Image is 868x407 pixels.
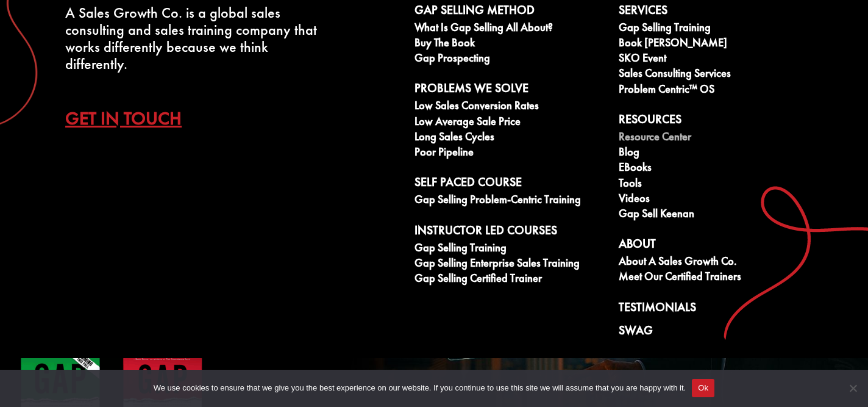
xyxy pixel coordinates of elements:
[619,146,809,161] a: Blog
[619,300,809,319] a: Testimonials
[414,272,605,287] a: Gap Selling Certified Trainer
[619,83,809,98] a: Problem Centric™ OS
[619,161,809,176] a: eBooks
[414,257,605,272] a: Gap Selling Enterprise Sales Training
[65,4,318,73] div: A Sales Growth Co. is a global sales consulting and sales training company that works differently...
[619,177,809,192] a: Tools
[414,223,605,242] a: Instructor Led Courses
[619,112,809,131] a: Resources
[847,382,859,394] span: No
[619,323,809,342] a: Swag
[619,52,809,67] a: SKO Event
[619,207,809,223] a: Gap Sell Keenan
[414,52,605,67] a: Gap Prospecting
[414,175,605,193] a: Self Paced Course
[619,255,809,270] a: About A Sales Growth Co.
[619,37,809,52] a: Book [PERSON_NAME]
[619,237,809,255] a: About
[414,242,605,257] a: Gap Selling Training
[414,37,605,52] a: Buy The Book
[414,131,605,146] a: Long Sales Cycles
[65,97,200,140] a: Get In Touch
[692,379,714,397] button: Ok
[414,115,605,131] a: Low Average Sale Price
[414,21,605,37] a: What is Gap Selling all about?
[619,192,809,207] a: Videos
[619,21,809,37] a: Gap Selling Training
[414,81,605,99] a: Problems We Solve
[619,270,809,286] a: Meet our Certified Trainers
[619,3,809,21] a: Services
[619,131,809,146] a: Resource Center
[619,67,809,82] a: Sales Consulting Services
[414,146,605,161] a: Poor Pipeline
[414,193,605,209] a: Gap Selling Problem-Centric Training
[414,99,605,115] a: Low Sales Conversion Rates
[154,382,686,394] span: We use cookies to ensure that we give you the best experience on our website. If you continue to ...
[414,3,605,21] a: Gap Selling Method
